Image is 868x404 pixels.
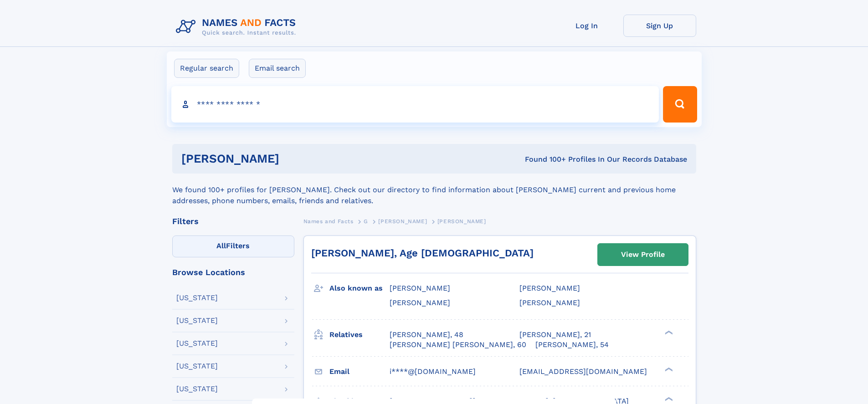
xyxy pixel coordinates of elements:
[172,174,696,206] div: We found 100+ profiles for [PERSON_NAME]. Check out our directory to find information about [PERS...
[329,364,390,379] h3: Email
[663,396,673,402] div: ❯
[172,268,294,276] div: Browse Locations
[171,86,659,123] input: search input
[176,294,218,302] div: [US_STATE]
[663,329,673,335] div: ❯
[176,340,218,347] div: [US_STATE]
[378,218,427,225] span: [PERSON_NAME]
[329,281,390,296] h3: Also known as
[519,330,591,340] a: [PERSON_NAME], 21
[437,218,486,225] span: [PERSON_NAME]
[598,244,688,266] a: View Profile
[303,215,354,227] a: Names and Facts
[181,153,402,164] h1: [PERSON_NAME]
[378,215,427,227] a: [PERSON_NAME]
[390,284,450,292] span: [PERSON_NAME]
[390,340,526,350] a: [PERSON_NAME] [PERSON_NAME], 60
[390,298,450,307] span: [PERSON_NAME]
[364,218,368,225] span: G
[172,15,303,39] img: Logo Names and Facts
[311,247,534,259] a: [PERSON_NAME], Age [DEMOGRAPHIC_DATA]
[249,59,306,78] label: Email search
[174,59,239,78] label: Regular search
[172,217,294,225] div: Filters
[390,330,463,340] a: [PERSON_NAME], 48
[176,385,218,393] div: [US_STATE]
[364,215,368,227] a: G
[519,284,580,292] span: [PERSON_NAME]
[176,317,218,324] div: [US_STATE]
[519,298,580,307] span: [PERSON_NAME]
[550,15,623,37] a: Log In
[519,367,647,376] span: [EMAIL_ADDRESS][DOMAIN_NAME]
[623,15,696,37] a: Sign Up
[402,154,687,164] div: Found 100+ Profiles In Our Records Database
[172,235,294,257] label: Filters
[216,241,226,250] span: All
[621,244,665,265] div: View Profile
[663,86,697,123] button: Search Button
[535,340,609,350] a: [PERSON_NAME], 54
[176,363,218,370] div: [US_STATE]
[663,366,673,372] div: ❯
[329,327,390,343] h3: Relatives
